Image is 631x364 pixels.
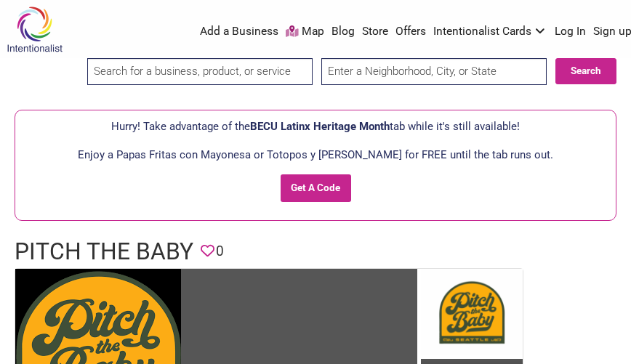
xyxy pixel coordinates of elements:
span: 0 [216,241,224,262]
p: Enjoy a Papas Fritas con Mayonesa or Totopos y [PERSON_NAME] for FREE until the tab runs out. [23,146,608,163]
a: Offers [395,24,426,40]
p: Hurry! Take advantage of the tab while it's still available! [23,118,608,135]
input: Get A Code [281,174,351,202]
a: Store [362,24,388,40]
a: Intentionalist Cards [433,24,548,40]
h1: Pitch The Baby [15,235,193,268]
a: Blog [331,24,355,40]
button: Search [555,58,616,84]
a: Map [286,24,324,40]
a: Log In [555,24,586,40]
input: Search for a business, product, or service [87,58,313,85]
input: Enter a Neighborhood, City, or State [321,58,547,85]
a: Add a Business [200,24,278,40]
span: BECU Latinx Heritage Month [250,120,390,133]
